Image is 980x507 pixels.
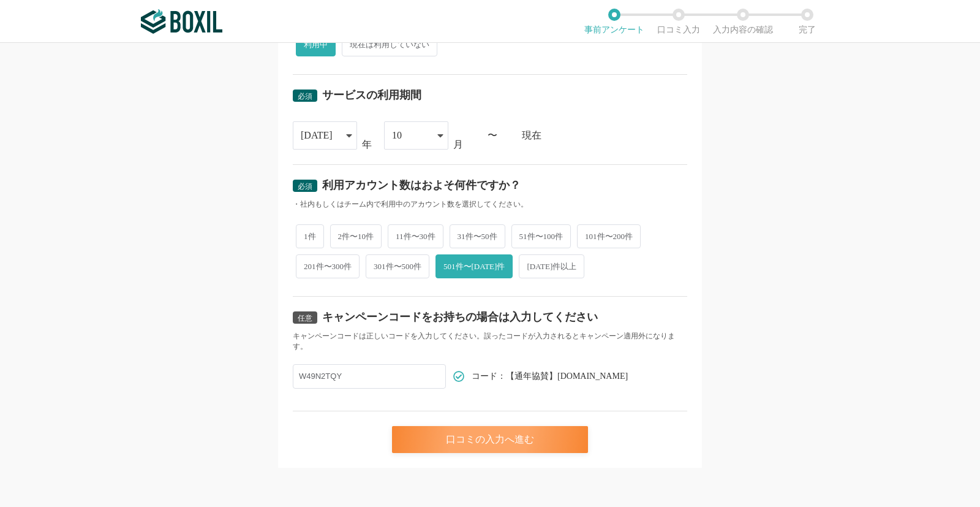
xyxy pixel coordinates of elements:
[450,224,505,248] span: 31件〜50件
[322,311,598,322] div: キャンペーンコードをお持ちの場合は入力してください
[298,92,312,101] span: 必須
[296,254,360,278] span: 201件〜300件
[453,140,463,150] div: 月
[582,9,646,34] li: 事前アンケート
[301,122,333,149] div: [DATE]
[296,224,324,248] span: 1件
[362,140,372,150] div: 年
[577,224,641,248] span: 101件〜200件
[366,254,429,278] span: 301件〜500件
[522,131,687,140] div: 現在
[296,32,336,56] span: 利用中
[388,224,443,248] span: 11件〜30件
[298,182,312,191] span: 必須
[293,199,687,210] div: ・社内もしくはチーム内で利用中のアカウント数を選択してください。
[392,122,402,149] div: 10
[472,372,628,381] span: コード：【通年協賛】[DOMAIN_NAME]
[322,90,421,101] div: サービスの利用期間
[435,254,513,278] span: 501件〜[DATE]件
[293,331,687,352] div: キャンペーンコードは正しいコードを入力してください。誤ったコードが入力されるとキャンペーン適用外になります。
[322,180,521,191] div: 利用アカウント数はおよそ何件ですか？
[646,9,710,34] li: 口コミ入力
[488,131,497,140] div: 〜
[342,32,437,56] span: 現在は利用していない
[141,9,222,34] img: ボクシルSaaS_ロゴ
[511,224,571,248] span: 51件〜100件
[519,254,584,278] span: [DATE]件以上
[298,314,312,322] span: 任意
[775,9,839,34] li: 完了
[710,9,775,34] li: 入力内容の確認
[330,224,382,248] span: 2件〜10件
[392,426,588,453] div: 口コミの入力へ進む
